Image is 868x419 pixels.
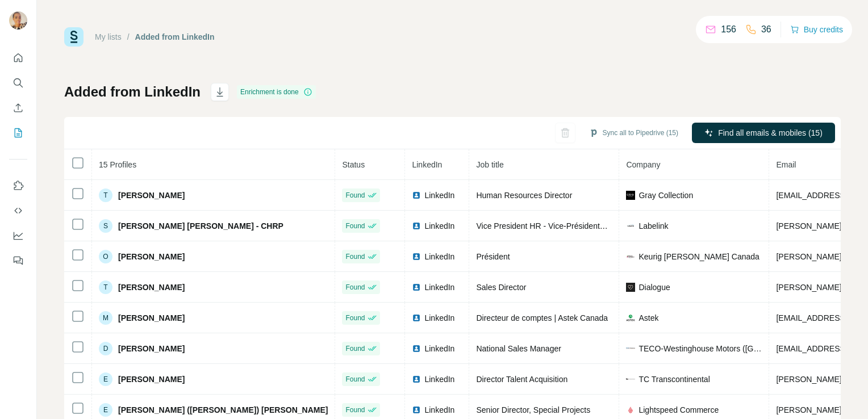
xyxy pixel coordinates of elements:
img: LinkedIn logo [412,405,421,414]
div: T [99,188,112,202]
button: Quick start [9,48,27,68]
p: 36 [761,23,771,36]
button: Sync all to Pipedrive (15) [581,124,686,141]
div: E [99,372,112,386]
span: [PERSON_NAME] [118,190,185,201]
span: Found [345,313,365,323]
span: Keurig [PERSON_NAME] Canada [639,251,759,262]
span: LinkedIn [424,282,454,293]
button: Use Surfe API [9,200,27,221]
button: Use Surfe on LinkedIn [9,175,27,196]
span: Director Talent Acquisition [476,375,567,384]
div: D [99,342,112,355]
img: LinkedIn logo [412,221,421,231]
span: Found [345,343,365,354]
span: LinkedIn [424,343,454,354]
div: M [99,311,112,325]
a: My lists [95,32,122,41]
span: TC Transcontinental [639,374,710,385]
span: [PERSON_NAME] [118,282,185,293]
span: Labelink [639,220,668,232]
span: Status [342,160,365,169]
span: TECO-Westinghouse Motors ([GEOGRAPHIC_DATA]) Inc. [639,343,762,354]
img: company-logo [626,344,635,353]
span: Lightspeed Commerce [639,404,719,416]
img: company-logo [626,252,635,261]
span: LinkedIn [412,160,442,169]
div: S [99,219,112,233]
span: Job title [476,160,503,169]
span: Sales Director [476,283,526,292]
span: Directeur de comptes | Astek Canada [476,313,608,322]
img: company-logo [626,283,635,292]
p: 156 [721,23,736,36]
span: Président [476,252,510,261]
div: Added from LinkedIn [135,31,215,43]
div: E [99,403,112,417]
img: company-logo [626,313,635,322]
span: LinkedIn [424,404,454,416]
span: Found [345,252,365,262]
img: Surfe Logo [64,27,84,47]
button: My lists [9,123,27,143]
img: LinkedIn logo [412,313,421,322]
span: LinkedIn [424,374,454,385]
span: National Sales Manager [476,344,561,353]
li: / [127,31,130,43]
span: Found [345,282,365,292]
button: Find all emails & mobiles (15) [692,123,835,143]
span: [PERSON_NAME] ([PERSON_NAME]) [PERSON_NAME] [118,404,328,416]
button: Buy credits [790,22,843,37]
span: LinkedIn [424,312,454,324]
button: Feedback [9,250,27,271]
span: Vice President HR - Vice-Présidente RH [476,221,617,231]
span: Found [345,374,365,384]
h1: Added from LinkedIn [64,83,201,101]
img: company-logo [626,378,635,380]
img: LinkedIn logo [412,252,421,261]
img: company-logo [626,191,635,200]
img: company-logo [626,221,635,231]
img: LinkedIn logo [412,344,421,353]
span: Company [626,160,660,169]
span: Human Resources Director [476,191,572,200]
span: [PERSON_NAME] [118,251,185,262]
span: [PERSON_NAME] [PERSON_NAME] - CHRP [118,220,283,232]
span: 15 Profiles [99,160,136,169]
span: Dialogue [639,282,670,293]
span: LinkedIn [424,190,454,201]
span: [PERSON_NAME] [118,312,185,324]
button: Search [9,73,27,93]
button: Dashboard [9,225,27,246]
img: LinkedIn logo [412,283,421,292]
div: T [99,280,112,294]
span: LinkedIn [424,220,454,232]
span: [PERSON_NAME] [118,343,185,354]
img: LinkedIn logo [412,191,421,200]
span: Gray Collection [639,190,693,201]
span: [PERSON_NAME] [118,374,185,385]
span: Astek [639,312,658,324]
img: LinkedIn logo [412,375,421,384]
button: Enrich CSV [9,98,27,118]
span: Find all emails & mobiles (15) [718,127,823,139]
img: company-logo [626,405,635,414]
div: O [99,250,112,263]
span: LinkedIn [424,251,454,262]
img: Avatar [9,11,27,30]
span: Found [345,190,365,200]
div: Enrichment is done [237,85,316,99]
span: Found [345,221,365,231]
span: Found [345,405,365,415]
span: Email [776,160,796,169]
span: Senior Director, Special Projects [476,405,590,414]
